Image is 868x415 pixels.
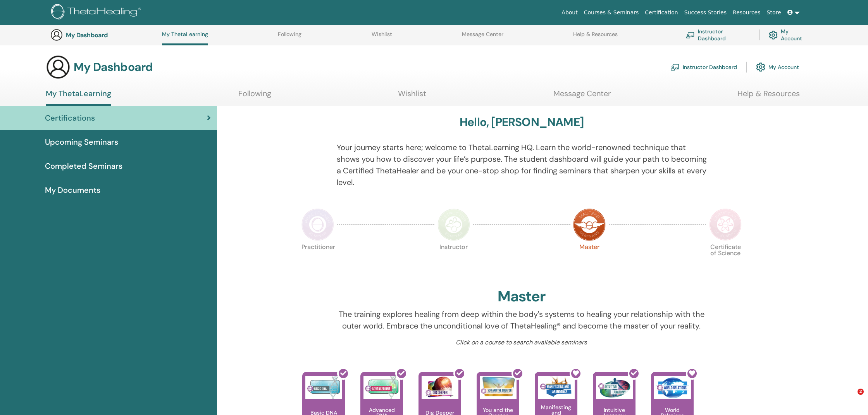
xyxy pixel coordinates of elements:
[480,376,517,397] img: You and the Creator
[45,136,118,148] span: Upcoming Seminars
[538,376,575,399] img: Manifesting and Abundance
[709,208,742,241] img: Certificate of Science
[437,208,470,241] img: Instructor
[596,376,633,399] img: Intuitive Anatomy
[686,26,749,43] a: Instructor Dashboard
[437,244,470,277] p: Instructor
[581,5,642,20] a: Courses & Seminars
[730,5,764,20] a: Resources
[573,208,606,241] img: Master
[498,288,546,306] h2: Master
[45,160,122,172] span: Completed Seminars
[769,29,778,41] img: cog.svg
[301,244,334,277] p: Practitioner
[45,184,100,196] span: My Documents
[398,89,426,104] a: Wishlist
[51,4,144,21] img: logo.png
[422,376,458,399] img: Dig Deeper
[462,31,503,43] a: Message Center
[681,5,730,20] a: Success Stories
[66,31,143,39] h3: My Dashboard
[756,59,799,76] a: My Account
[737,89,800,104] a: Help & Resources
[709,244,742,277] p: Certificate of Science
[238,89,271,104] a: Following
[50,29,63,41] img: generic-user-icon.jpg
[337,308,707,332] p: The training explores healing from deep within the body's systems to healing your relationship wi...
[46,55,71,80] img: generic-user-icon.jpg
[686,32,695,38] img: chalkboard-teacher.svg
[372,31,392,43] a: Wishlist
[756,61,765,74] img: cog.svg
[764,5,784,20] a: Store
[670,64,680,71] img: chalkboard-teacher.svg
[460,115,584,129] h3: Hello, [PERSON_NAME]
[278,31,301,43] a: Following
[842,389,860,407] iframe: Intercom live chat
[642,5,681,20] a: Certification
[46,89,111,106] a: My ThetaLearning
[858,389,864,395] span: 2
[654,376,691,399] img: World Relations
[573,31,618,43] a: Help & Resources
[558,5,580,20] a: About
[670,59,737,76] a: Instructor Dashboard
[74,60,153,74] h3: My Dashboard
[337,142,707,188] p: Your journey starts here; welcome to ThetaLearning HQ. Learn the world-renowned technique that sh...
[769,26,810,43] a: My Account
[363,376,400,399] img: Advanced DNA
[301,208,334,241] img: Practitioner
[337,338,707,347] p: Click on a course to search available seminars
[573,244,606,277] p: Master
[162,31,208,45] a: My ThetaLearning
[305,376,342,399] img: Basic DNA
[553,89,611,104] a: Message Center
[45,112,95,124] span: Certifications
